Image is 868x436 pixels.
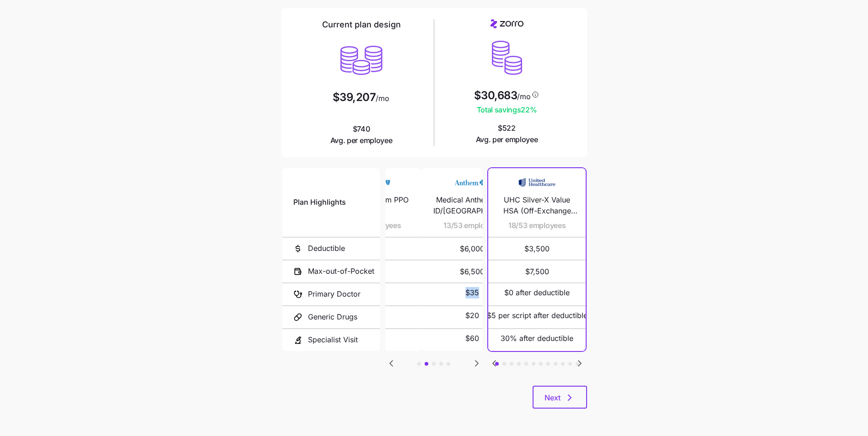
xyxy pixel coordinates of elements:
[517,93,530,100] span: /mo
[488,357,500,369] button: Go to previous slide
[501,333,573,344] span: 30% after deductible
[308,288,361,300] span: Primary Doctor
[504,287,570,298] span: $0 after deductible
[487,310,588,321] span: $5 per script after deductible
[465,287,479,298] span: $35
[386,358,397,369] svg: Go to previous slide
[574,358,585,369] svg: Go to next slide
[533,386,587,409] button: Next
[487,238,588,260] span: $3,500
[293,197,346,208] span: Plan Highlights
[334,261,410,282] span: $6,500
[322,19,401,30] h2: Current plan design
[465,333,479,344] span: $60
[344,220,401,231] span: 19/53 employees
[330,135,393,146] span: Avg. per employee
[487,261,588,282] span: $7,500
[471,357,483,369] button: Go to next slide
[497,194,577,217] span: UHC Silver-X Value HSA (Off-Exchange Only)
[474,104,540,116] span: Total savings 22 %
[432,238,512,260] span: $6,000
[385,357,397,369] button: Go to previous slide
[489,358,500,369] svg: Go to previous slide
[333,92,376,103] span: $39,207
[465,310,479,321] span: $20
[471,358,482,369] svg: Go to next slide
[443,220,501,231] span: 13/53 employees
[376,95,389,102] span: /mo
[354,174,391,191] img: Carrier
[454,174,491,191] img: Carrier
[334,238,410,260] span: $6,000
[308,243,345,254] span: Deductible
[334,194,410,217] span: Medical Anthem PPO AZ
[308,266,374,277] span: Max-out-of-Pocket
[474,90,518,101] span: $30,683
[432,261,512,282] span: $6,500
[574,357,586,369] button: Go to next slide
[432,194,512,217] span: Medical Anthem PPO ID/[GEOGRAPHIC_DATA]/[GEOGRAPHIC_DATA]/[GEOGRAPHIC_DATA]/[GEOGRAPHIC_DATA]
[545,392,561,403] span: Next
[476,122,538,145] span: $522
[519,174,555,191] img: Carrier
[476,134,538,145] span: Avg. per employee
[330,123,393,146] span: $740
[508,220,566,231] span: 18/53 employees
[308,311,357,323] span: Generic Drugs
[308,334,358,346] span: Specialist Visit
